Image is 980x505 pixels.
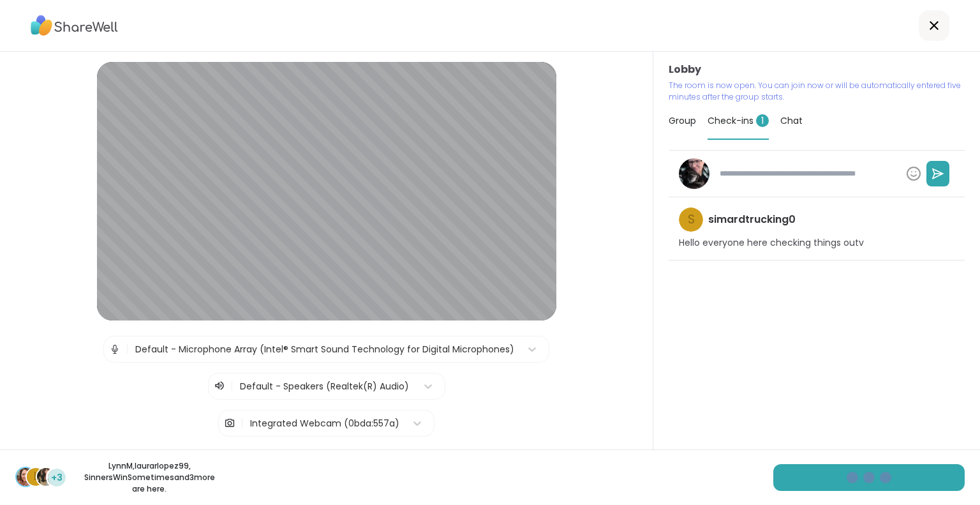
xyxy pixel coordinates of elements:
div: Default - Microphone Array (Intel® Smart Sound Technology for Digital Microphones) [135,343,514,356]
img: Laurie_Ru [679,158,709,189]
span: | [126,336,129,362]
span: | [230,379,234,394]
span: l [34,469,38,485]
span: +3 [51,471,63,485]
span: Chat [780,114,803,127]
span: | [241,411,244,436]
span: s [688,211,695,229]
img: Microphone [109,336,121,362]
p: Hello everyone here checking things outv [679,237,864,250]
h4: simardtrucking0 [708,213,796,227]
img: LynnM [17,468,34,486]
div: Integrated Webcam (0bda:557a) [250,417,399,430]
p: The room is now open. You can join now or will be automatically entered five minutes after the gr... [669,80,965,103]
span: Check-ins [708,114,769,127]
img: SinnersWinSometimes [37,468,55,486]
p: LynnM , laurarlopez99 , SinnersWinSometimes and 3 more are here. [78,460,221,495]
img: ShareWell Logo [31,11,118,40]
span: Group [669,114,696,127]
span: 1 [756,114,769,127]
h3: Lobby [669,62,965,77]
img: Camera [224,411,235,436]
